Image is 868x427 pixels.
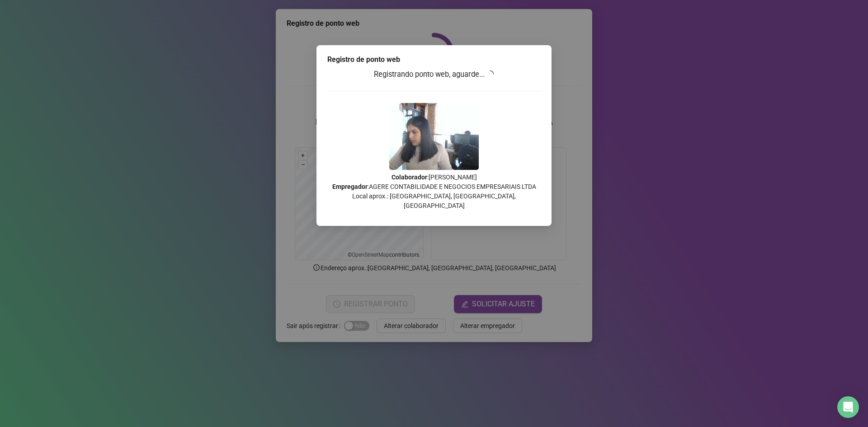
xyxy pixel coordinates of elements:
h3: Registrando ponto web, aguarde... [327,69,541,80]
p: : [PERSON_NAME] : AGERE CONTABILIDADE E NEGOCIOS EMPRESARIAIS LTDA Local aprox.: [GEOGRAPHIC_DATA... [327,173,541,211]
img: 9k= [389,103,479,170]
strong: Colaborador [392,174,427,181]
span: loading [486,69,495,79]
div: Registro de ponto web [327,54,541,65]
strong: Empregador [332,183,368,190]
div: Open Intercom Messenger [837,396,859,418]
